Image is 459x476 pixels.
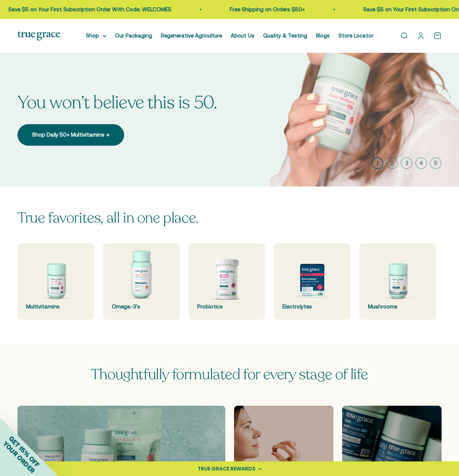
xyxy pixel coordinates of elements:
div: Mushrooms [368,302,427,311]
a: Free Shipping on Orders $50+ [228,6,303,12]
summary: Shop [86,31,106,40]
a: Electrolytes [274,243,351,320]
span: Thoughtfully formulated for every stage of life [91,365,368,384]
a: Blogs [316,32,330,39]
a: Probiotics [189,243,265,320]
div: Omega-3's [112,302,171,311]
a: Quality & Testing [263,32,307,39]
span: YOUR ORDER [1,440,36,475]
a: Shop Daily 50+ Multivitamins → [17,124,124,145]
split-lines: True favorites, all in one place. [17,208,199,228]
button: 4 [415,157,427,169]
a: Multivitamins [17,243,94,320]
span: GET 15% OFF [7,434,41,468]
button: 3 [401,157,412,169]
button: 2 [386,157,398,169]
button: 5 [430,157,442,169]
div: Electrolytes [282,302,342,311]
a: About Us [231,32,254,39]
a: Our Packaging [115,32,152,39]
button: 1 [372,157,383,169]
a: Regenerative Agriculture [161,32,222,39]
a: Omega-3's [103,243,180,320]
div: Probiotics [197,302,257,311]
p: Save $5 on Your First Subscription Order With Code: WELCOME5 [7,5,170,14]
split-lines: You won’t believe this is 50. [17,91,217,114]
div: Multivitamins [26,302,86,311]
div: TRUE GRACE REWARDS [198,465,256,473]
a: Mushrooms [359,243,436,320]
a: Store Locator [339,32,373,39]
